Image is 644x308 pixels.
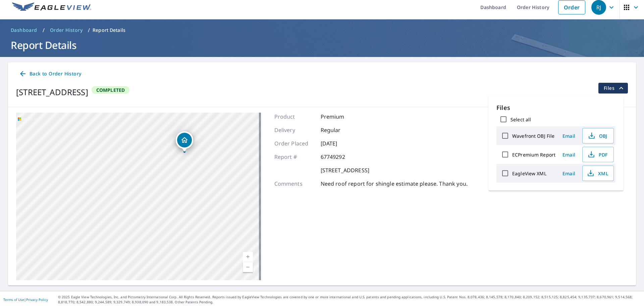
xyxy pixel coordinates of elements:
[321,153,361,161] p: 67749292
[12,2,91,12] img: EV Logo
[598,83,628,94] button: filesDropdownBtn-67749292
[587,169,608,177] span: XML
[19,70,81,78] span: Back to Order History
[558,168,580,179] button: Email
[16,68,84,80] a: Back to Order History
[512,151,555,158] label: ECPremium Report
[8,25,636,36] nav: breadcrumb
[16,86,88,98] div: [STREET_ADDRESS]
[274,153,315,161] p: Report #
[511,116,531,123] label: Select all
[176,131,193,152] div: Dropped pin, building 1, Residential property, 109 Lookout Ln New Ulm, MN 56073
[512,170,546,177] label: EagleView XML
[558,149,580,160] button: Email
[558,0,585,14] a: Order
[274,180,315,188] p: Comments
[582,147,614,162] button: PDF
[26,297,48,302] a: Privacy Policy
[321,126,361,134] p: Regular
[43,26,45,34] li: /
[274,126,315,134] p: Delivery
[50,27,83,34] span: Order History
[587,132,608,140] span: OBJ
[496,103,615,112] p: Files
[92,87,129,93] span: Completed
[512,133,554,139] label: Wavefront OBJ File
[274,113,315,121] p: Product
[88,26,90,34] li: /
[274,139,315,147] p: Order Placed
[93,27,125,34] p: Report Details
[321,113,361,121] p: Premium
[3,298,48,302] p: |
[321,139,361,147] p: [DATE]
[561,133,577,139] span: Email
[582,166,614,181] button: XML
[47,25,85,36] a: Order History
[3,297,24,302] a: Terms of Use
[604,84,625,92] span: Files
[58,295,641,305] p: © 2025 Eagle View Technologies, Inc. and Pictometry International Corp. All Rights Reserved. Repo...
[561,170,577,177] span: Email
[243,252,253,262] a: Current Level 15, Zoom In
[587,150,608,159] span: PDF
[321,180,468,188] p: Need roof report for shingle estimate please. Thank you.
[321,166,369,174] p: [STREET_ADDRESS]
[558,131,580,141] button: Email
[561,151,577,158] span: Email
[243,262,253,272] a: Current Level 15, Zoom Out
[8,38,636,52] h1: Report Details
[8,25,40,36] a: Dashboard
[11,27,37,34] span: Dashboard
[582,128,614,143] button: OBJ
